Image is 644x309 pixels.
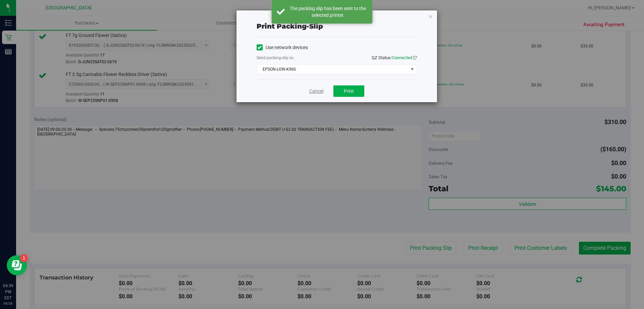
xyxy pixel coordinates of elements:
label: Use network devices [257,44,308,51]
span: Connected [392,55,412,60]
span: select [408,65,416,74]
span: Print packing-slip [257,22,323,30]
label: Send packing-slip to: [257,55,294,61]
span: Print [344,88,354,94]
a: Cancel [309,88,323,95]
div: The packing slip has been sent to the selected printer. [288,5,367,18]
span: EPSON-LION-KING [257,65,408,74]
button: Print [333,85,364,97]
iframe: Resource center unread badge [20,254,28,262]
span: QZ Status: [372,55,417,60]
iframe: Resource center [7,255,27,275]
